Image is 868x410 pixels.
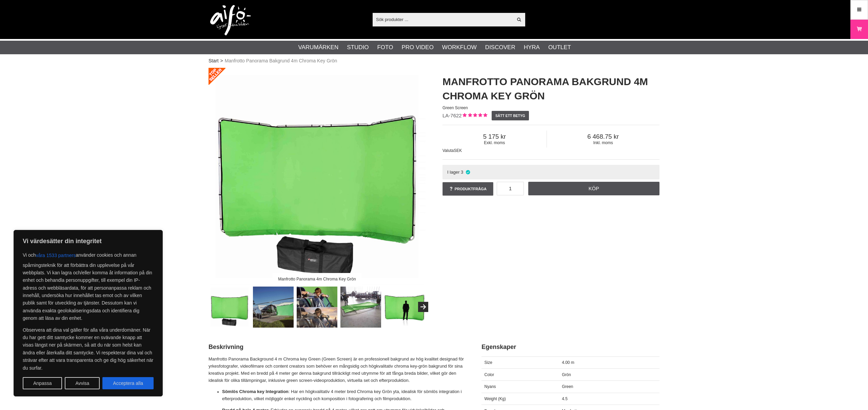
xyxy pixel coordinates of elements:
[209,57,219,64] a: Start
[528,182,660,195] a: Köp
[442,43,477,52] a: Workflow
[462,112,487,119] div: Kundbetyg: 5.00
[562,384,573,389] span: Green
[225,57,337,64] span: Manfrotto Panorama Bakgrund 4m Chroma Key Grön
[442,133,547,140] span: 5 175
[454,148,462,153] span: SEK
[485,360,492,365] span: Size
[209,356,465,384] p: Manfrotto Panorama Background 4 m Chroma key Green (Green Screen) är en professionell bakgrund av...
[442,140,547,145] span: Exkl. moms
[442,75,659,103] h1: Manfrotto Panorama Bakgrund 4m Chroma Key Grön
[384,287,425,328] img: Manfrotto Panorama Bakgrund i tre sektioner
[442,113,462,118] span: LA-7622
[222,388,465,403] p: : Har en högkvalitativ 4 meter bred Chroma key Grön yta, idealisk för sömlös integration i efterp...
[481,343,659,351] h2: Egenskaper
[373,14,513,24] input: Sök produkter ...
[547,140,659,145] span: Inkl. moms
[442,148,454,153] span: Valuta
[220,57,223,64] span: >
[447,170,460,175] span: I lager
[562,396,568,401] span: 4.5
[465,170,471,175] i: I lager
[23,237,154,245] p: Vi värdesätter din integritet
[23,249,154,322] p: Vi och använder cookies och annan spårningsteknik för att förbättra din upplevelse på vår webbpla...
[298,43,339,52] a: Varumärken
[562,372,571,377] span: Grön
[209,68,426,285] img: Manfrotto Panorama 4m Chroma Key Grön
[485,372,494,377] span: Color
[401,43,433,52] a: Pro Video
[547,133,659,140] span: 6 468.75
[210,5,251,36] img: logo.png
[209,287,250,328] img: Manfrotto Panorama 4m Chroma Key Grön
[14,230,163,396] div: Vi värdesätter din integritet
[562,360,574,365] span: 4.00 m
[347,43,369,52] a: Studio
[340,287,381,328] img: Mycket enkel att hantera i alla miljöer
[273,273,362,285] div: Manfrotto Panorama 4m Chroma Key Grön
[485,384,496,389] span: Nyans
[485,43,515,52] a: Discover
[222,389,289,394] strong: Sömlös Chroma key Integration
[492,111,529,120] a: Sätt ett betyg
[418,302,428,312] button: Next
[23,326,154,372] p: Observera att dina val gäller för alla våra underdomäner. När du har gett ditt samtycke kommer en...
[23,377,62,389] button: Anpassa
[297,287,338,328] img: Lägg in bakgrunder i efterproduktion
[253,287,294,328] img: Manfrotto panoramabakgrunder, enkla att använda i alla miljöer
[377,43,393,52] a: Foto
[548,43,571,52] a: Outlet
[36,249,76,261] button: våra 1533 partners
[485,396,506,401] span: Weight (Kg)
[442,105,468,110] span: Green Screen
[102,377,154,389] button: Acceptera alla
[442,182,493,196] a: Produktfråga
[524,43,540,52] a: Hyra
[65,377,100,389] button: Avvisa
[461,170,463,175] span: 3
[209,343,465,351] h2: Beskrivning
